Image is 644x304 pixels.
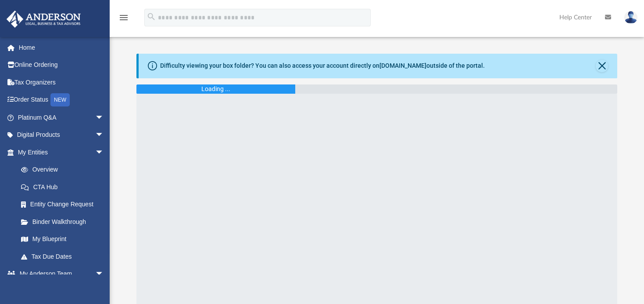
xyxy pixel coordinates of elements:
a: Tax Organizers [6,73,117,91]
a: Order StatusNEW [6,91,117,109]
button: Close [596,60,608,72]
a: menu [118,17,129,23]
a: Entity Change Request [12,196,117,213]
a: Overview [12,161,117,179]
div: Difficulty viewing your box folder? You can also access your account directly on outside of the p... [160,61,485,70]
a: My Blueprint [12,231,113,248]
img: Anderson Advisors Platinum Portal [4,11,83,28]
img: User Pic [624,11,637,24]
i: menu [118,12,129,23]
div: Loading ... [201,84,230,94]
a: CTA Hub [12,178,117,196]
a: Binder Walkthrough [12,213,117,231]
a: Online Ordering [6,56,117,74]
a: Home [6,39,117,56]
a: My Anderson Teamarrow_drop_down [6,265,113,283]
div: NEW [50,93,70,106]
span: arrow_drop_down [95,109,113,127]
a: Platinum Q&Aarrow_drop_down [6,109,117,126]
span: arrow_drop_down [95,126,113,144]
a: Digital Productsarrow_drop_down [6,126,117,144]
span: arrow_drop_down [95,143,113,161]
i: search [147,12,156,22]
span: arrow_drop_down [95,265,113,283]
a: [DOMAIN_NAME] [379,62,426,69]
a: Tax Due Dates [12,248,117,265]
a: My Entitiesarrow_drop_down [6,143,117,161]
